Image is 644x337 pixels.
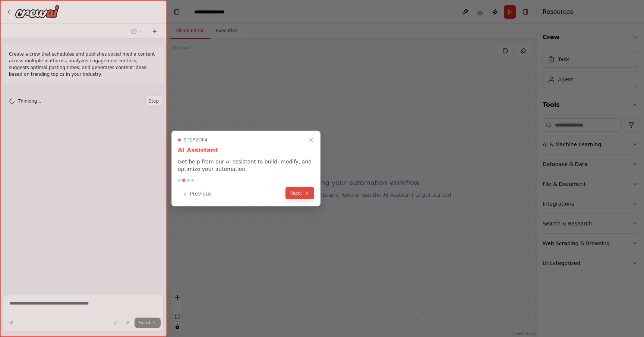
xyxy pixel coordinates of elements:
[307,135,316,144] button: Close walkthrough
[178,158,314,173] p: Get help from our AI assistant to build, modify, and optimize your automation.
[171,7,182,17] button: Hide left sidebar
[184,137,208,143] span: Step 2 of 4
[285,187,314,199] button: Next
[178,188,216,200] button: Previous
[178,146,314,155] h3: AI Assistant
